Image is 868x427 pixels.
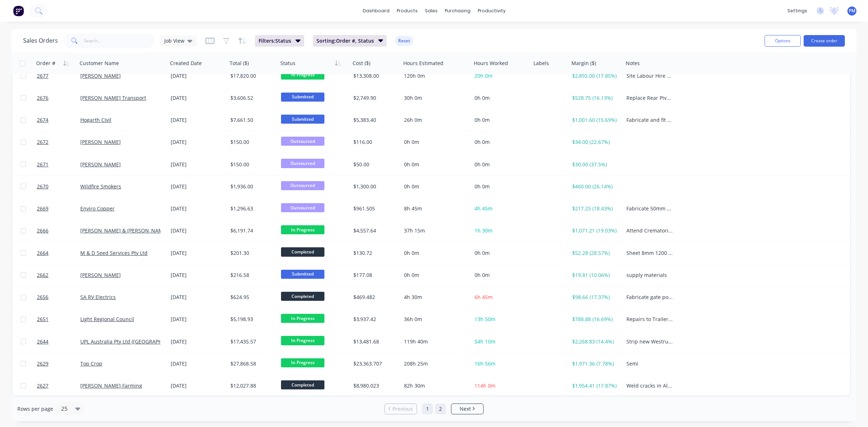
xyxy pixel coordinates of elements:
[281,358,324,367] span: In Progress
[404,382,465,389] div: 82h 30m
[230,294,273,301] div: $624.95
[171,138,225,146] div: [DATE]
[171,382,225,389] div: [DATE]
[37,338,48,345] span: 2644
[171,161,225,168] div: [DATE]
[80,94,146,101] a: [PERSON_NAME] Transport
[37,72,48,80] span: 2677
[626,94,673,102] div: Replace Rear Pivots 50mm - customer to supply bushes
[572,205,618,212] div: $217.25 (18.43%)
[37,353,80,375] a: 2629
[37,264,80,286] a: 2662
[385,405,417,413] a: Previous page
[230,249,273,257] div: $201.30
[259,37,291,44] span: Filters: Status
[359,5,393,16] a: dashboard
[37,360,48,367] span: 2629
[460,405,471,413] span: Next
[572,272,618,279] div: $19.81 (10.06%)
[281,93,324,102] span: Submitted
[230,72,273,80] div: $17,820.00
[171,72,225,80] div: [DATE]
[451,405,483,413] a: Next page
[392,405,413,413] span: Previous
[353,60,370,67] div: Cost ($)
[230,161,273,168] div: $150.00
[626,227,673,234] div: Attend Crematorium, inspect and free up processor that was jammed. Fabricate and install racking ...
[313,35,387,47] button: Sorting:Order #, Status
[37,131,80,153] a: 2672
[404,205,465,212] div: 8h 45m
[80,227,186,234] a: [PERSON_NAME] & [PERSON_NAME] Pty Ltd
[316,37,374,44] span: Sorting: Order #, Status
[404,116,465,124] div: 26h 0m
[281,336,324,345] span: In Progress
[13,5,24,16] img: Factory
[230,116,273,124] div: $7,661.50
[37,249,48,257] span: 2664
[281,314,324,323] span: In Progress
[80,249,148,256] a: M & D Seed Services Pty Ltd
[353,249,396,257] div: $130.72
[230,360,273,367] div: $27,868.58
[171,227,225,234] div: [DATE]
[36,60,55,67] div: Order #
[404,360,465,367] div: 208h 25m
[404,94,465,102] div: 30h 0m
[475,227,493,234] span: 1h 30m
[353,161,396,168] div: $50.00
[230,60,249,67] div: Total ($)
[404,138,465,146] div: 0h 0m
[37,183,48,190] span: 2670
[353,116,396,124] div: $5,383.40
[475,272,490,278] span: 0h 0m
[475,94,490,101] span: 0h 0m
[435,403,446,414] a: Page 2
[475,116,490,123] span: 0h 0m
[37,375,80,397] a: 2627
[37,138,48,146] span: 2672
[353,382,396,389] div: $8,980.023
[230,338,273,345] div: $17,435.57
[572,294,618,301] div: $98.66 (17.37%)
[475,138,490,145] span: 0h 0m
[37,220,80,242] a: 2666
[80,116,111,123] a: Hogarth CIvil
[230,227,273,234] div: $6,191.74
[572,249,618,257] div: $52.28 (28.57%)
[572,138,618,146] div: $34.00 (22.67%)
[37,286,80,308] a: 2656
[171,249,225,257] div: [DATE]
[765,35,801,47] button: Options
[281,225,324,234] span: In Progress
[626,272,673,279] div: supply materials
[230,382,273,389] div: $12,027.88
[37,242,80,264] a: 2664
[849,8,855,14] span: PM
[281,181,324,190] span: Outsourced
[171,183,225,190] div: [DATE]
[230,94,273,102] div: $3,606.52
[80,205,115,212] a: Enviro Copper
[475,161,490,168] span: 0h 0m
[171,94,225,102] div: [DATE]
[395,36,413,46] button: Reset
[353,360,396,367] div: $23,363.707
[80,382,142,389] a: [PERSON_NAME] Farming
[626,360,673,367] div: Semi
[572,183,618,190] div: $460.00 (26.14%)
[404,338,465,345] div: 119h 40m
[37,316,48,323] span: 2651
[37,205,48,212] span: 2669
[422,403,433,414] a: Page 1 is your current page
[230,138,273,146] div: $150.00
[23,37,58,44] h1: Sales Orders
[80,138,121,145] a: [PERSON_NAME]
[37,294,48,301] span: 2656
[475,316,495,323] span: 13h 50m
[230,183,273,190] div: $1,936.00
[80,316,134,323] a: Light Regional Council
[353,138,396,146] div: $116.00
[171,338,225,345] div: [DATE]
[626,116,673,124] div: Fabricate and fit pintle style towbar to Ford Louisville truck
